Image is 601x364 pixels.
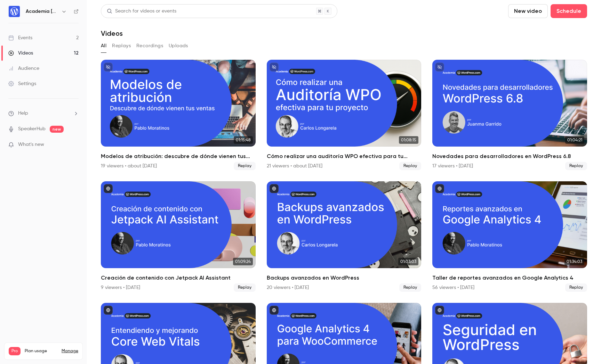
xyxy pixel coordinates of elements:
div: 56 viewers • [DATE] [432,284,474,291]
a: 01:34:03Taller de reportes avanzados en Google Analytics 456 viewers • [DATE]Replay [432,181,587,292]
div: 19 viewers • about [DATE] [101,163,157,169]
a: 01:15:48Modelos de atribución: descubre de dónde vienen tus ventas19 viewers • about [DATE]Replay [101,60,256,170]
h2: Cómo realizar una auditoría WPO efectiva para tu proyecto [267,152,422,160]
div: Settings [8,80,36,87]
span: 01:08:15 [399,136,418,144]
span: Pro [9,347,21,355]
img: Academia WordPress.com [9,6,20,17]
button: All [101,40,106,51]
li: Modelos de atribución: descubre de dónde vienen tus ventas [101,60,256,170]
span: 01:15:48 [234,136,253,144]
a: 01:08:15Cómo realizar una auditoría WPO efectiva para tu proyecto21 viewers • about [DATE]Replay [267,60,422,170]
button: published [104,306,113,315]
span: Replay [565,162,587,170]
button: published [435,306,444,315]
div: 9 viewers • [DATE] [101,284,140,291]
span: Replay [234,283,256,292]
li: Novedades para desarrolladores en WordPress 6.8 [432,60,587,170]
button: Replays [112,40,131,51]
a: Manage [62,348,78,354]
button: Uploads [169,40,188,51]
button: Schedule [551,4,587,18]
button: published [435,184,444,193]
li: Taller de reportes avanzados en Google Analytics 4 [432,181,587,292]
span: 01:04:21 [565,136,584,144]
button: New video [508,4,548,18]
li: Cómo realizar una auditoría WPO efectiva para tu proyecto [267,60,422,170]
span: new [50,126,64,133]
li: Creación de contenido con Jetpack AI Assistant [101,181,256,292]
div: Events [8,34,32,41]
a: SpeakerHub [18,125,46,133]
div: Search for videos or events [107,8,176,15]
span: 01:09:24 [233,258,253,265]
div: Audience [8,65,39,72]
span: Help [18,110,28,117]
a: 01:04:21Novedades para desarrolladores en WordPress 6.817 viewers • [DATE]Replay [432,60,587,170]
span: 01:03:03 [398,258,418,265]
span: Replay [399,283,421,292]
a: 01:03:03Backups avanzados en WordPress20 viewers • [DATE]Replay [267,181,422,292]
div: 20 viewers • [DATE] [267,284,309,291]
li: Backups avanzados en WordPress [267,181,422,292]
h2: Novedades para desarrolladores en WordPress 6.8 [432,152,587,160]
section: Videos [101,4,587,360]
button: published [104,184,113,193]
h6: Academia [DOMAIN_NAME] [26,8,58,15]
h2: Backups avanzados en WordPress [267,274,422,282]
button: unpublished [104,63,113,72]
button: Recordings [136,40,163,51]
span: Replay [565,283,587,292]
span: What's new [18,141,44,148]
h2: Modelos de atribución: descubre de dónde vienen tus ventas [101,152,256,160]
span: Plan usage [25,348,57,354]
button: unpublished [435,63,444,72]
div: Videos [8,50,33,57]
li: help-dropdown-opener [8,110,79,117]
h1: Videos [101,29,123,38]
button: published [270,184,279,193]
h2: Taller de reportes avanzados en Google Analytics 4 [432,274,587,282]
a: 01:09:24Creación de contenido con Jetpack AI Assistant9 viewers • [DATE]Replay [101,181,256,292]
span: Replay [234,162,256,170]
span: Replay [399,162,421,170]
button: unpublished [270,63,279,72]
button: published [270,306,279,315]
div: 21 viewers • about [DATE] [267,163,322,169]
h2: Creación de contenido con Jetpack AI Assistant [101,274,256,282]
iframe: Noticeable Trigger [70,142,79,148]
span: 01:34:03 [564,258,584,265]
div: 17 viewers • [DATE] [432,163,473,169]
